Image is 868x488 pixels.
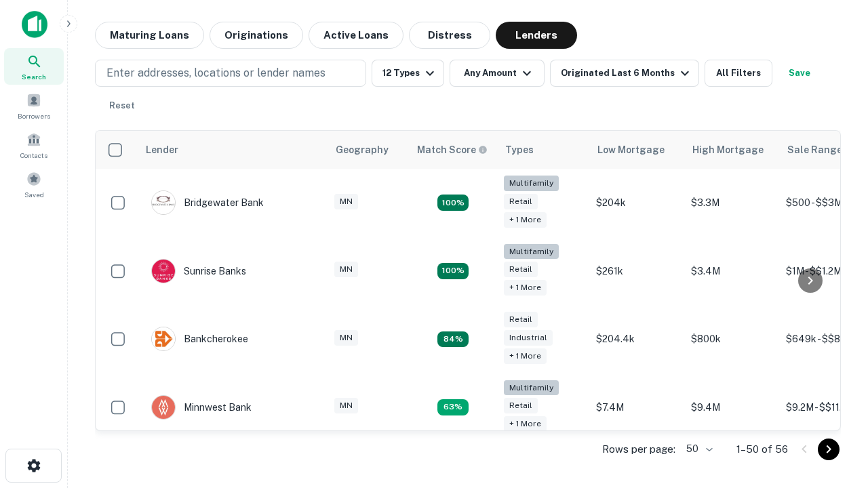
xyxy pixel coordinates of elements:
button: Originations [210,22,303,49]
td: $800k [684,305,779,373]
th: Capitalize uses an advanced AI algorithm to match your search with the best lender. The match sco... [409,131,497,169]
div: Retail [504,262,538,277]
iframe: Chat Widget [800,336,868,401]
div: Originated Last 6 Months [561,65,693,81]
img: picture [152,396,175,419]
button: All Filters [705,60,772,87]
div: Bridgewater Bank [151,190,264,215]
a: Contacts [4,127,64,163]
td: $7.4M [589,373,684,442]
div: Matching Properties: 6, hasApolloMatch: undefined [437,399,469,415]
div: Low Mortgage [597,142,665,158]
div: Geography [336,142,389,158]
img: picture [152,327,175,350]
button: Go to next page [818,439,840,460]
div: High Mortgage [692,142,764,158]
div: Multifamily [504,176,559,191]
div: MN [334,194,358,209]
div: Matching Properties: 17, hasApolloMatch: undefined [437,195,469,211]
img: picture [152,260,175,283]
div: + 1 more [504,212,547,228]
div: Types [505,142,534,158]
img: capitalize-icon.png [22,11,47,38]
th: Geography [328,131,409,169]
td: $261k [589,237,684,306]
span: Saved [24,189,44,200]
div: Sunrise Banks [151,259,246,283]
div: Retail [504,398,538,413]
div: Sale Range [787,142,842,158]
button: Active Loans [309,22,403,49]
div: + 1 more [504,416,547,432]
button: Enter addresses, locations or lender names [95,60,366,87]
td: $3.4M [684,237,779,306]
div: MN [334,398,358,413]
div: Matching Properties: 11, hasApolloMatch: undefined [437,263,469,279]
a: Search [4,48,64,85]
button: 12 Types [372,60,444,87]
button: Reset [100,92,144,119]
div: + 1 more [504,280,547,296]
button: Maturing Loans [95,22,204,49]
span: Search [22,71,46,82]
button: Lenders [496,22,577,49]
td: $3.3M [684,169,779,237]
div: Multifamily [504,380,559,396]
p: Rows per page: [602,441,675,457]
div: Multifamily [504,244,559,260]
button: Originated Last 6 Months [550,60,699,87]
td: $204k [589,169,684,237]
img: picture [152,191,175,214]
div: 50 [681,439,715,459]
th: Lender [138,131,328,169]
th: Types [497,131,589,169]
div: Capitalize uses an advanced AI algorithm to match your search with the best lender. The match sco... [417,142,488,157]
span: Contacts [20,150,47,161]
div: Retail [504,194,538,209]
div: Bankcherokee [151,327,248,351]
div: MN [334,262,358,277]
th: Low Mortgage [589,131,684,169]
th: High Mortgage [684,131,779,169]
div: Matching Properties: 8, hasApolloMatch: undefined [437,331,469,348]
div: Industrial [504,330,553,346]
span: Borrowers [18,110,50,121]
div: Lender [146,142,178,158]
div: MN [334,330,358,346]
div: Minnwest Bank [151,395,252,420]
button: Save your search to get updates of matches that match your search criteria. [778,60,821,87]
div: + 1 more [504,348,547,364]
td: $204.4k [589,305,684,373]
button: Any Amount [450,60,545,87]
a: Borrowers [4,87,64,124]
h6: Match Score [417,142,485,157]
td: $9.4M [684,373,779,442]
p: 1–50 of 56 [736,441,788,457]
p: Enter addresses, locations or lender names [106,65,325,81]
a: Saved [4,166,64,203]
div: Retail [504,312,538,327]
button: Distress [409,22,490,49]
